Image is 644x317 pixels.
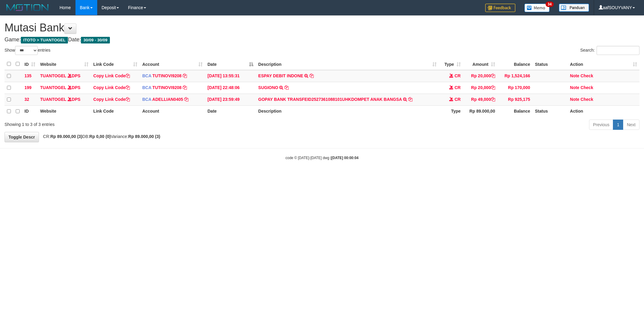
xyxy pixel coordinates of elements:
[570,73,579,78] a: Note
[485,4,515,12] img: Feedback.jpg
[22,105,38,117] th: ID
[284,85,289,90] a: Copy SUGIONO to clipboard
[38,94,91,105] td: DPS
[142,97,151,102] span: BCA
[454,73,460,78] span: CR
[40,97,66,102] a: TUANTOGEL
[24,85,31,90] span: 199
[183,85,187,90] a: Copy TUTINOVI9208 to clipboard
[93,85,130,90] a: Copy Link Code
[613,120,623,130] a: 1
[81,37,110,43] span: 30/09 - 30/09
[205,58,256,70] th: Date: activate to sort column descending
[5,46,50,55] label: Show entries
[498,82,533,94] td: Rp 170,000
[128,134,160,139] strong: Rp 89.000,00 (3)
[93,97,130,102] a: Copy Link Code
[498,58,533,70] th: Balance
[331,156,358,160] strong: [DATE] 00:00:04
[589,120,613,130] a: Previous
[142,85,151,90] span: BCA
[498,105,533,117] th: Balance
[50,134,82,139] strong: Rp 89.000,00 (3)
[309,73,314,78] a: Copy ESPAY DEBIT INDONE to clipboard
[498,70,533,82] td: Rp 1,524,166
[258,85,278,90] a: SUGIONO
[463,58,498,70] th: Amount: activate to sort column ascending
[623,120,639,130] a: Next
[205,94,256,105] td: [DATE] 23:59:49
[258,97,402,102] a: GOPAY BANK TRANSFEID2527361088101UHKDOMPET ANAK BANGSA
[38,105,91,117] th: Website
[454,97,460,102] span: CR
[546,2,554,7] span: 34
[183,73,187,78] a: Copy TUTINOVI9208 to clipboard
[568,58,639,70] th: Action: activate to sort column ascending
[140,105,205,117] th: Account
[24,73,31,78] span: 135
[498,94,533,105] td: Rp 925,175
[5,132,39,142] a: Toggle Descr
[40,73,66,78] a: TUANTOGEL
[205,105,256,117] th: Date
[570,85,579,90] a: Note
[463,94,498,105] td: Rp 49,000
[140,58,205,70] th: Account: activate to sort column ascending
[570,97,579,102] a: Note
[491,85,495,90] a: Copy Rp 20,000 to clipboard
[454,85,460,90] span: CR
[581,97,593,102] a: Check
[38,70,91,82] td: DPS
[491,97,495,102] a: Copy Rp 49,000 to clipboard
[408,97,412,102] a: Copy GOPAY BANK TRANSFEID2527361088101UHKDOMPET ANAK BANGSA to clipboard
[91,58,140,70] th: Link Code: activate to sort column ascending
[439,105,463,117] th: Type
[533,105,568,117] th: Status
[5,37,639,43] h4: Game: Date:
[38,58,91,70] th: Website: activate to sort column ascending
[491,73,495,78] a: Copy Rp 20,000 to clipboard
[184,97,188,102] a: Copy ADELLIAN0405 to clipboard
[533,58,568,70] th: Status
[559,4,589,12] img: panduan.png
[597,46,639,55] input: Search:
[5,22,639,34] h1: Mutasi Bank
[38,82,91,94] td: DPS
[256,58,439,70] th: Description: activate to sort column ascending
[463,82,498,94] td: Rp 20,000
[89,134,111,139] strong: Rp 0,00 (0)
[463,70,498,82] td: Rp 20,000
[524,4,550,12] img: Button%20Memo.svg
[93,73,130,78] a: Copy Link Code
[581,73,593,78] a: Check
[205,82,256,94] td: [DATE] 22:48:06
[152,97,183,102] a: ADELLIAN0405
[22,58,38,70] th: ID: activate to sort column ascending
[568,105,639,117] th: Action
[91,105,140,117] th: Link Code
[152,85,181,90] a: TUTINOVI9208
[40,85,66,90] a: TUANTOGEL
[5,119,264,127] div: Showing 1 to 3 of 3 entries
[581,85,593,90] a: Check
[40,134,160,139] span: CR: DB: Variance:
[142,73,151,78] span: BCA
[205,70,256,82] td: [DATE] 13:55:31
[580,46,639,55] label: Search:
[286,156,359,160] small: code © [DATE]-[DATE] dwg |
[21,37,68,43] span: ITOTO > TUANTOGEL
[463,105,498,117] th: Rp 89.000,00
[15,46,38,55] select: Showentries
[258,73,303,78] a: ESPAY DEBIT INDONE
[439,58,463,70] th: Type: activate to sort column ascending
[256,105,439,117] th: Description
[24,97,29,102] span: 32
[5,3,50,12] img: MOTION_logo.png
[152,73,181,78] a: TUTINOVI9208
